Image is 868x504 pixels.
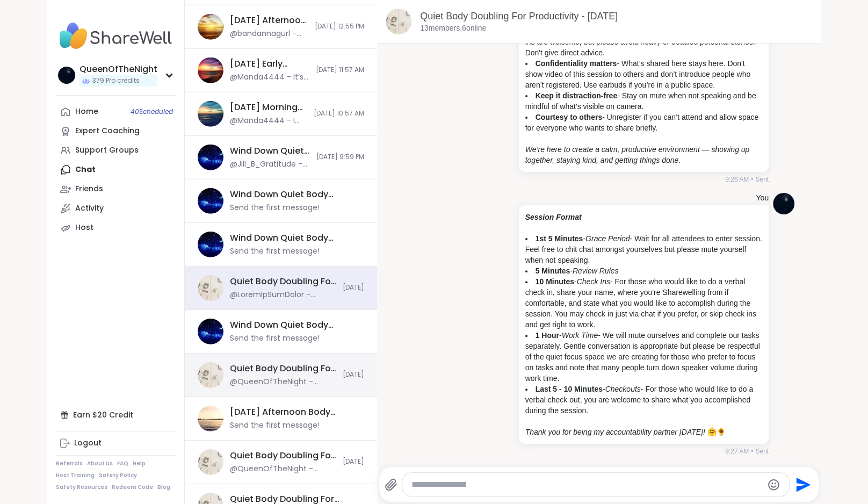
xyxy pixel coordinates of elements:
em: Thank you for being my accountability partner [DATE]! [525,428,705,436]
a: About Us [87,460,113,467]
div: Support Groups [75,145,139,156]
span: [DATE] 11:57 AM [316,66,364,75]
li: - - We will mute ourselves and complete our tasks separately. Gentle conversation is appropriate ... [525,330,762,384]
img: Wind Down Quiet Body Doubling - Monday, Oct 13 [198,232,223,257]
img: Quiet Body Doubling For Productivity - Monday, Oct 13 [386,9,411,34]
strong: 1st 5 Minutes [536,234,583,243]
div: [DATE] Early Afternoon Body Double Buddies, [DATE] [230,58,309,70]
img: https://sharewell-space-live.sfo3.digitaloceanspaces.com/user-generated/d7277878-0de6-43a2-a937-4... [773,193,794,214]
div: Activity [75,203,104,214]
div: [DATE] Morning Body Double Buddies, [DATE] [230,102,307,113]
em: Work Time [562,331,598,340]
div: Send the first message! [230,246,320,257]
span: 40 Scheduled [131,107,173,116]
div: Quiet Body Doubling For Productivity - [DATE] [230,450,336,462]
a: Expert Coaching [56,121,176,141]
div: Quiet Body Doubling For Productivity - [DATE] [230,276,336,287]
a: Safety Policy [99,472,137,479]
span: [DATE] [343,370,364,379]
span: Sent [755,175,769,184]
p: 13 members, 6 online [420,23,486,34]
a: Logout [56,434,176,453]
div: @Manda4444 - I appreciate it as well! Thank u all! [230,116,307,126]
li: - - For those who would like to do a verbal check out, you are welcome to share what you accompli... [525,384,762,416]
a: Safety Resources [56,484,107,491]
div: [DATE] Afternoon Body Double Buddies, [DATE] [230,15,308,26]
span: [DATE] 9:59 PM [316,153,364,162]
div: Send the first message! [230,203,320,213]
li: - Stay on mute when not speaking and be mindful of what’s visible on camera. [525,90,762,112]
em: Grace Period [585,234,630,243]
div: @Jill_B_Gratitude - Thank you [PERSON_NAME]! <3 [230,159,310,170]
strong: 5 Minutes [536,267,570,275]
div: Wind Down Quiet Body Doubling - [DATE] [230,232,358,244]
strong: Session Format [525,213,582,221]
div: Wind Down Quiet Body Doubling - [DATE] [230,189,358,200]
a: Support Groups [56,141,176,160]
em: Checkouts [605,385,641,393]
span: [DATE] [343,283,364,292]
a: Activity [56,199,176,218]
img: QueenOfTheNight [58,67,75,84]
div: Logout [74,438,102,449]
div: @QueenOfTheNight - ***Body Doubling Session Guidelines*** - **Respect the focus space**- Be kind ... [230,377,336,387]
strong: Courtesy to others [536,113,602,121]
div: Quiet Body Doubling For Productivity - [DATE] [230,363,336,375]
li: - [525,265,762,276]
a: Home40Scheduled [56,102,176,121]
button: Emoji picker [767,478,780,491]
span: 🌻 [717,428,726,436]
div: [DATE] Afternoon Body Double Buddies, [DATE] [230,406,358,418]
strong: 1 Hour [536,331,559,340]
div: @LoremIpSumDolor - ***Sitamet Consec*** - **4ad 9 Elitsed** - *Doeiu Tempor* - Inci utl etd magna... [230,290,336,300]
strong: Last 5 - 10 Minutes [536,385,603,393]
a: Host [56,218,176,237]
span: Sent [755,447,769,456]
img: Wind Down Quiet Body Doubling - Thursday, Oct 09 [198,145,223,170]
a: Friends [56,179,176,199]
div: @Manda4444 - It’s been extra nice to have company since I’m sick [230,72,309,83]
div: Friends [75,184,103,195]
li: - Unregister if you can’t attend and allow space for everyone who wants to share briefly. [525,112,762,133]
a: Host Training [56,472,95,479]
img: Monday Afternoon Body Double Buddies, Oct 13 [198,406,223,431]
li: - - For those who would like to do a verbal check in, share your name, where you're Sharewelling ... [525,276,762,330]
div: Expert Coaching [75,126,140,136]
span: [DATE] 12:55 PM [315,22,364,31]
a: Redeem Code [112,484,153,491]
li: - - Wait for all attendees to enter session. Feel free to chit chat amongst yourselves but please... [525,233,762,265]
em: Check Ins [577,277,610,286]
img: Friday Morning Body Double Buddies, Oct 10 [198,101,223,127]
textarea: Type your message [411,479,762,490]
img: Quiet Body Doubling For Productivity - Monday, Oct 13 [198,449,223,475]
img: Quiet Body Doubling For Productivity - Monday, Oct 13 [198,362,223,388]
span: [DATE] [343,457,364,466]
span: 9:26 AM [725,175,749,184]
div: @QueenOfTheNight - ***Body Doubling Session Guidelines*** - **Respect the focus space**- Be kind ... [230,464,336,474]
em: We’re here to create a calm, productive environment — showing up together, staying kind, and gett... [525,145,750,164]
a: Blog [157,484,170,491]
span: • [751,447,753,456]
div: Send the first message! [230,420,320,431]
a: FAQ [117,460,128,467]
span: • [751,175,753,184]
a: Quiet Body Doubling For Productivity - [DATE] [420,11,618,21]
span: 🤗 [707,428,717,436]
div: Home [75,106,98,117]
a: Help [133,460,146,467]
div: Host [75,222,93,233]
strong: 10 Minutes [536,277,574,286]
a: Referrals [56,460,83,467]
strong: Keep it distraction-free [536,91,617,100]
li: - What’s shared here stays here. Don't show video of this session to others and don’t introduce p... [525,58,762,90]
div: @bandannagurl - hope everyone has a good day [230,28,308,39]
div: QueenOfTheNight [79,63,157,75]
img: Wind Down Quiet Body Doubling - Thursday, Oct 16 [198,319,223,344]
div: Send the first message! [230,333,320,344]
img: Quiet Body Doubling For Productivity - Monday, Oct 13 [198,275,223,301]
h4: You [756,193,769,204]
em: Review Rules [573,267,619,275]
span: 379 Pro credits [92,76,140,85]
div: Earn $20 Credit [56,405,176,424]
button: Send [790,472,814,496]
